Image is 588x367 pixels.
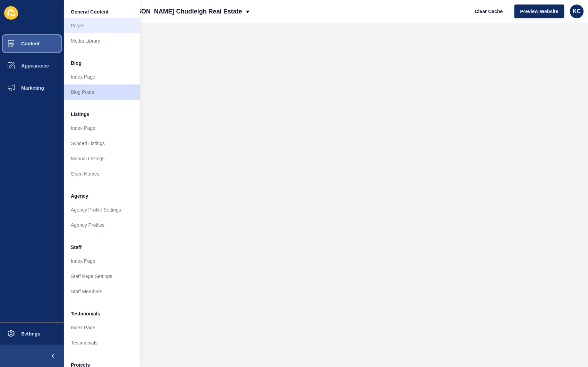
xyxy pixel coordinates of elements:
[64,320,140,335] a: Index Page
[64,166,140,181] a: Open Homes
[573,8,581,15] span: KC
[64,18,140,33] a: Pages
[469,5,509,18] button: Clear Cache
[64,69,140,84] a: Index Page
[71,193,88,199] span: Agency
[514,5,564,18] button: Preview Website
[64,151,140,166] a: Manual Listings
[71,244,82,251] span: Staff
[71,60,82,66] span: Blog
[475,8,503,15] span: Clear Cache
[64,136,140,151] a: Synced Listings
[71,111,90,118] span: Listings
[64,33,140,48] a: Media Library
[64,202,140,217] a: Agency Profile Settings
[71,310,100,317] span: Testimonials
[64,84,140,100] a: Blog Posts
[71,8,109,15] span: General Content
[68,3,242,20] p: [PERSON_NAME] [PERSON_NAME] Chudleigh Real Estate
[64,284,140,299] a: Staff Members
[64,253,140,269] a: Index Page
[520,8,559,15] span: Preview Website
[64,335,140,350] a: Testimonials
[64,120,140,136] a: Index Page
[64,217,140,233] a: Agency Profiles
[64,269,140,284] a: Staff Page Settings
